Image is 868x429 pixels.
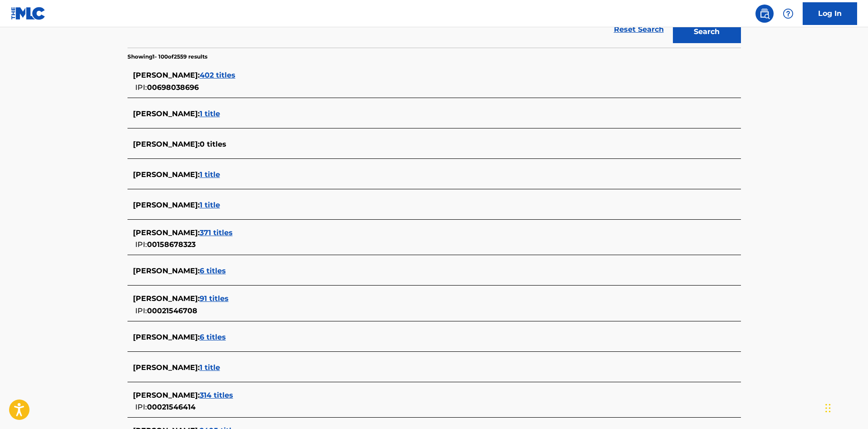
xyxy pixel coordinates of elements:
a: Public Search [755,5,774,23]
img: search [759,8,770,19]
span: 314 titles [200,391,233,399]
span: 00021546708 [147,306,197,315]
span: [PERSON_NAME] : [133,391,200,399]
span: 00698038696 [147,83,199,92]
span: IPI: [135,306,147,315]
span: 6 titles [200,333,226,341]
span: [PERSON_NAME] : [133,201,200,209]
span: [PERSON_NAME] : [133,333,200,341]
a: Log In [803,2,857,25]
span: 402 titles [200,71,235,79]
div: Widget de chat [823,385,868,429]
span: 0 titles [200,140,226,148]
span: 1 title [200,170,220,179]
span: 91 titles [200,294,229,303]
span: IPI: [135,83,147,92]
img: help [783,8,794,19]
span: 00021546414 [147,403,196,411]
span: [PERSON_NAME] : [133,228,200,237]
div: Help [779,5,797,23]
span: [PERSON_NAME] : [133,71,200,79]
a: Reset Search [609,20,668,39]
span: IPI: [135,403,147,411]
span: 1 title [200,109,220,118]
div: Arrastrar [825,394,831,422]
iframe: Chat Widget [823,385,868,429]
span: [PERSON_NAME] : [133,109,200,118]
span: [PERSON_NAME] : [133,170,200,179]
span: [PERSON_NAME] : [133,266,200,275]
span: 371 titles [200,228,233,237]
span: 00158678323 [147,240,196,249]
p: Showing 1 - 100 of 2559 results [128,53,207,61]
button: Search [673,20,741,43]
span: [PERSON_NAME] : [133,363,200,372]
span: 6 titles [200,266,226,275]
span: 1 title [200,363,220,372]
img: MLC Logo [11,7,46,20]
span: 1 title [200,201,220,209]
span: IPI: [135,240,147,249]
span: [PERSON_NAME] : [133,140,200,148]
span: [PERSON_NAME] : [133,294,200,303]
